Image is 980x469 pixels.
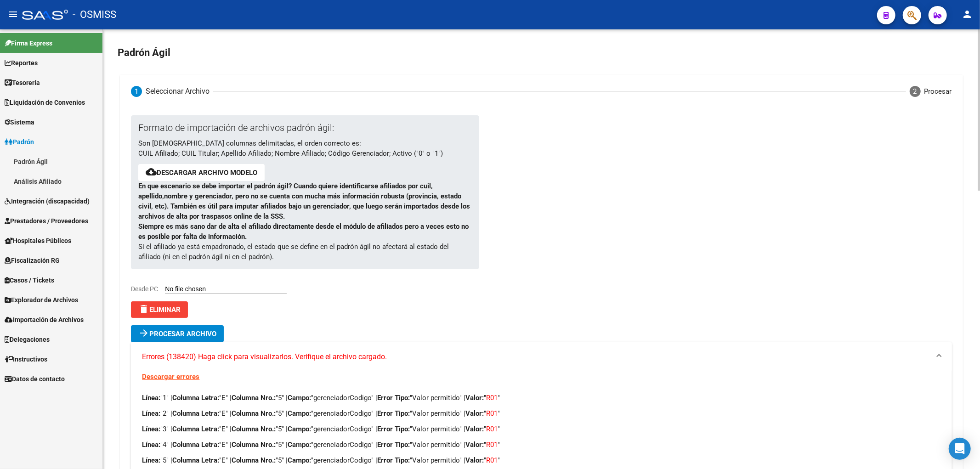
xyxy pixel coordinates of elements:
[142,440,940,450] p: "4" | "E" | "5" | "gerenciadorCodigo" | "Valor permitido" | " "
[131,301,188,318] button: Eliminar
[377,425,410,433] strong: Error Tipo:
[138,123,472,133] p: Formato de importación de archivos padrón ágil:
[465,425,484,433] strong: Valor:
[142,425,160,433] strong: Línea:
[5,97,85,107] span: Liquidación de Convenios
[172,441,219,449] strong: Columna Letra:
[486,425,498,433] span: R01
[949,438,971,460] div: Open Intercom Messenger
[962,9,973,20] mat-icon: person
[486,394,498,402] span: R01
[73,5,116,25] span: - OSMISS
[172,456,219,464] strong: Columna Letra:
[5,354,47,364] span: Instructivos
[377,441,410,449] strong: Error Tipo:
[142,408,940,418] p: "2" | "E" | "5" | "gerenciadorCodigo" | "Valor permitido" | " "
[142,441,160,449] strong: Línea:
[5,334,50,345] span: Delegaciones
[465,441,484,449] strong: Valor:
[138,182,470,220] strong: En que escenario se debe importar el padrón ágil? Cuando quiere identificarse afiliados por cuil,...
[138,328,149,339] mat-icon: arrow_forward
[465,394,484,402] strong: Valor:
[142,409,160,418] strong: Línea:
[142,373,199,381] a: Descargar errores
[5,275,54,285] span: Casos / Tickets
[486,456,498,464] span: R01
[138,305,181,314] span: Eliminar
[142,393,940,403] p: "1" | "E" | "5" | "gerenciadorCodigo" | "Valor permitido" | " "
[172,394,219,402] strong: Columna Letra:
[142,456,160,464] strong: Línea:
[5,137,34,147] span: Padrón
[377,394,410,402] strong: Error Tipo:
[5,196,90,206] span: Integración (discapacidad)
[377,456,410,464] strong: Error Tipo:
[232,394,276,402] strong: Columna Nro.:
[232,456,276,464] strong: Columna Nro.:
[5,374,65,384] span: Datos de contacto
[486,409,498,418] span: R01
[5,58,38,68] span: Reportes
[377,409,410,418] strong: Error Tipo:
[5,78,40,88] span: Tesorería
[5,38,52,48] span: Firma Express
[288,394,311,402] strong: Campo:
[5,255,60,266] span: Fiscalización RG
[138,222,469,241] strong: Siempre es más sano dar de alta el afiliado directamente desde el módulo de afiliados pero a vece...
[288,441,311,449] strong: Campo:
[138,164,265,181] button: Descargar archivo modelo
[465,409,484,418] strong: Valor:
[146,86,210,96] div: Seleccionar Archivo
[131,325,224,342] button: Procesar archivo
[131,285,158,293] span: Desde PC
[232,425,276,433] strong: Columna Nro.:
[913,86,917,96] span: 2
[232,409,276,418] strong: Columna Nro.:
[465,456,484,464] strong: Valor:
[288,409,311,418] strong: Campo:
[172,425,219,433] strong: Columna Letra:
[5,295,78,305] span: Explorador de Archivos
[131,115,479,269] div: Si el afiliado ya está empadronado, el estado que se define en el padrón ágil no afectará al esta...
[232,441,276,449] strong: Columna Nro.:
[142,455,940,465] p: "5" | "E" | "5" | "gerenciadorCodigo" | "Valor permitido" | " "
[146,166,157,177] mat-icon: cloud_download
[5,236,71,246] span: Hospitales Públicos
[142,424,940,434] p: "3" | "E" | "5" | "gerenciadorCodigo" | "Valor permitido" | " "
[288,425,311,433] strong: Campo:
[5,315,84,325] span: Importación de Archivos
[131,342,952,372] mat-expansion-panel-header: Errores (138420) Haga click para visualizarlos. Verifique el archivo cargado.
[138,138,472,158] p: Son [DEMOGRAPHIC_DATA] columnas delimitadas, el orden correcto es: CUIL Afiliado; CUIL Titular; A...
[135,86,138,96] span: 1
[7,9,18,20] mat-icon: menu
[5,117,34,127] span: Sistema
[288,456,311,464] strong: Campo:
[142,352,387,362] span: Errores (138420) Haga click para visualizarlos. Verifique el archivo cargado.
[5,216,88,226] span: Prestadores / Proveedores
[149,330,216,338] span: Procesar archivo
[157,169,257,177] a: Descargar archivo modelo
[118,44,965,62] h2: Padrón Ágil
[924,86,952,96] div: Procesar
[486,441,498,449] span: R01
[165,285,287,294] input: Desde PC
[172,409,219,418] strong: Columna Letra:
[138,304,149,315] mat-icon: delete
[142,394,160,402] strong: Línea:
